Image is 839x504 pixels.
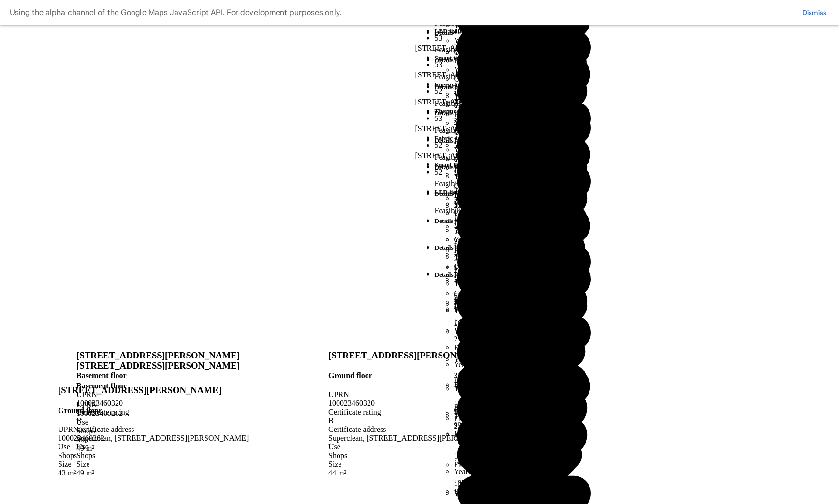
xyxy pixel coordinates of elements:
div: Superclean, [STREET_ADDRESS][PERSON_NAME] [76,434,249,443]
span: £372 [454,394,591,411]
li: Yearly GHG change: [454,20,591,125]
li: Cost: [454,289,591,297]
div: UPRN [328,390,500,399]
div: Use [76,443,249,451]
li: Floor area: [454,125,591,134]
div: 49 m² [76,469,249,477]
div: [STREET_ADDRESS][PERSON_NAME] [415,151,591,177]
div: Superclean, [STREET_ADDRESS][PERSON_NAME] [328,434,500,443]
h4: Ground floor [328,371,500,380]
div: 100023460320 [76,399,249,408]
div: Shops [76,451,249,460]
h5: Details [435,270,591,278]
h5: LED lighting [435,188,591,196]
div: 100023460262 [58,434,221,443]
dt: Feasibility [435,207,591,215]
div: Use [58,443,221,451]
h4: Basement floor [76,371,249,380]
div: 100023460320 [328,399,500,408]
span: 4 – 7 years [504,297,538,306]
h3: [STREET_ADDRESS][PERSON_NAME] [58,385,221,396]
span: 100 m² [487,125,509,133]
div: B [328,416,500,425]
h3: [STREET_ADDRESS][PERSON_NAME] [328,350,500,361]
button: Dismiss [799,8,829,17]
span: 366 kgCO₂ [454,107,591,125]
div: UPRN [58,425,221,434]
h3: [STREET_ADDRESS][PERSON_NAME] [76,350,249,361]
div: Certificate rating [76,408,249,416]
li: 52 [435,141,591,149]
li: 52 [435,168,591,177]
div: Certificate address [328,425,500,434]
div: 44 m² [328,469,500,477]
div: Use [328,443,500,451]
div: Certificate rating [328,408,500,416]
li: Yearly energy savings: [454,306,591,411]
div: 43 m² [58,469,221,477]
div: Size [58,460,221,469]
div: Certificate address [76,425,249,434]
li: Payback period: [454,297,591,306]
div: Shops [58,451,221,460]
span: £1,500 – £2,500 [470,289,520,297]
div: Size [76,460,249,469]
h4: Ground floor [58,406,221,415]
div: Using the alpha channel of the Google Maps JavaScript API. For development purposes only. [10,6,341,19]
div: UPRN [76,390,249,399]
div: B [76,416,249,425]
div: Shops [328,451,500,460]
div: Size [328,460,500,469]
